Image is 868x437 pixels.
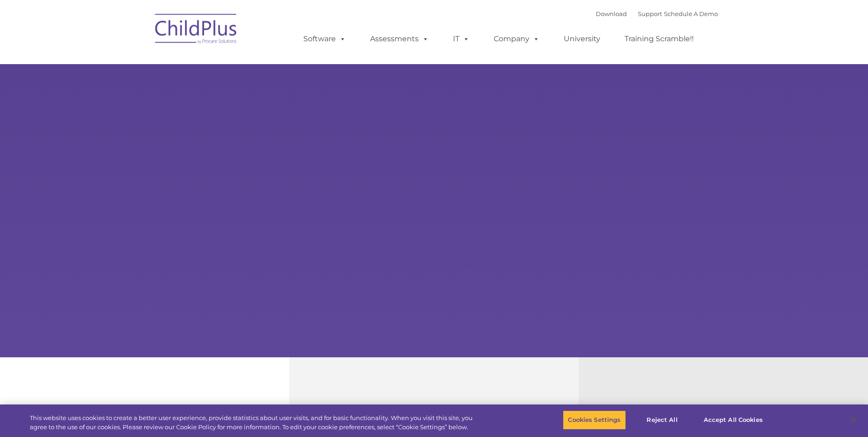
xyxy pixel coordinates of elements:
a: Training Scramble!! [615,30,703,48]
button: Reject All [634,410,691,430]
button: Accept All Cookies [699,410,768,430]
a: Assessments [361,30,438,48]
a: Support [638,10,662,17]
a: University [555,30,609,48]
a: IT [444,30,479,48]
font: | [596,10,718,17]
button: Close [843,410,863,430]
div: This website uses cookies to create a better user experience, provide statistics about user visit... [30,414,477,432]
a: Software [294,30,355,48]
button: Cookies Settings [563,410,625,430]
a: Schedule A Demo [664,10,718,17]
img: ChildPlus by Procare Solutions [151,7,242,53]
a: Company [485,30,549,48]
a: Download [596,10,627,17]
